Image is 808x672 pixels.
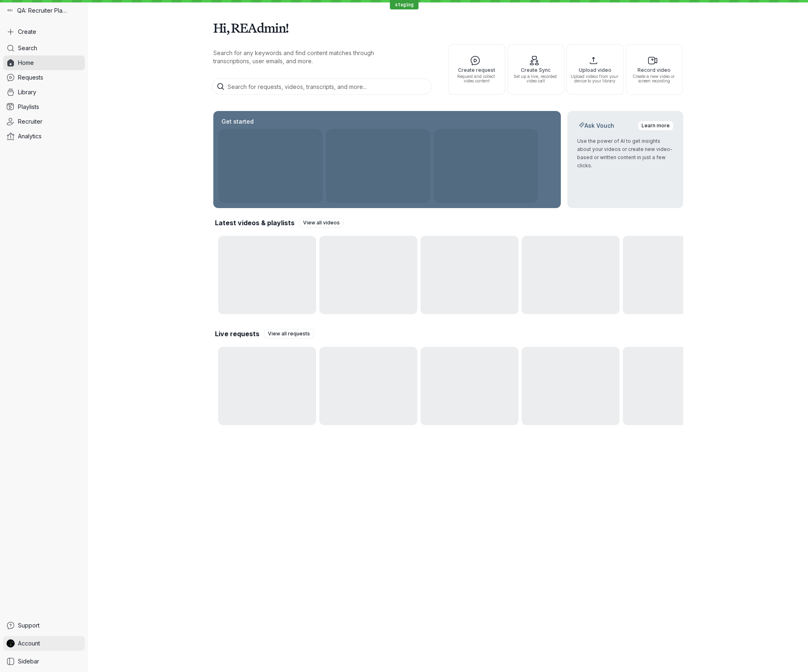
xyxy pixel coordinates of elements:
[3,129,85,144] a: Analytics
[3,3,85,18] div: QA: Recruiter Playground
[629,67,679,73] span: Record video
[3,114,85,129] a: Recruiter
[507,44,564,95] button: Create SyncSet up a live, recorded video call
[511,74,561,83] span: Set up a live, recorded video call
[511,67,561,73] span: Create Sync
[638,121,673,131] a: Learn more
[220,118,255,126] h2: Get started
[7,7,14,14] img: QA: Recruiter Playground avatar
[215,218,294,227] h2: Latest videos & playlists
[7,639,15,648] img: REAdmin avatar
[3,41,85,55] a: Search
[213,49,409,65] p: Search for any keywords and find content matches through transcriptions, user emails, and more.
[3,70,85,85] a: Requests
[18,132,42,140] span: Analytics
[626,44,683,95] button: Record videoCreate a new video or screen recording
[299,218,343,228] a: View all videos
[570,74,620,83] span: Upload videos from your device to your library
[18,657,39,665] span: Sidebar
[3,618,85,633] a: Support
[3,55,85,70] a: Home
[213,16,683,39] h1: Hi, REAdmin!
[18,73,43,82] span: Requests
[18,639,40,648] span: Account
[264,329,314,339] a: View all requests
[18,621,40,630] span: Support
[215,329,259,338] h2: Live requests
[3,100,85,114] a: Playlists
[268,330,310,338] span: View all requests
[212,78,432,95] input: Search for requests, videos, transcripts, and more...
[18,88,36,96] span: Library
[18,103,39,111] span: Playlists
[448,44,505,95] button: Create requestRequest and collect video content
[18,28,36,36] span: Create
[18,44,37,52] span: Search
[3,85,85,100] a: Library
[629,74,679,83] span: Create a new video or screen recording
[452,67,502,73] span: Create request
[577,122,616,130] h2: Ask Vouch
[642,122,670,130] span: Learn more
[303,219,340,227] span: View all videos
[18,59,34,67] span: Home
[577,137,673,170] p: Use the power of AI to get insights about your videos or create new video-based or written conten...
[567,44,624,95] button: Upload videoUpload videos from your device to your library
[3,654,85,669] a: Sidebar
[452,74,502,83] span: Request and collect video content
[18,118,42,126] span: Recruiter
[17,7,69,15] span: QA: Recruiter Playground
[3,24,85,39] button: Create
[570,67,620,73] span: Upload video
[3,636,85,651] a: REAdmin avatarAccount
